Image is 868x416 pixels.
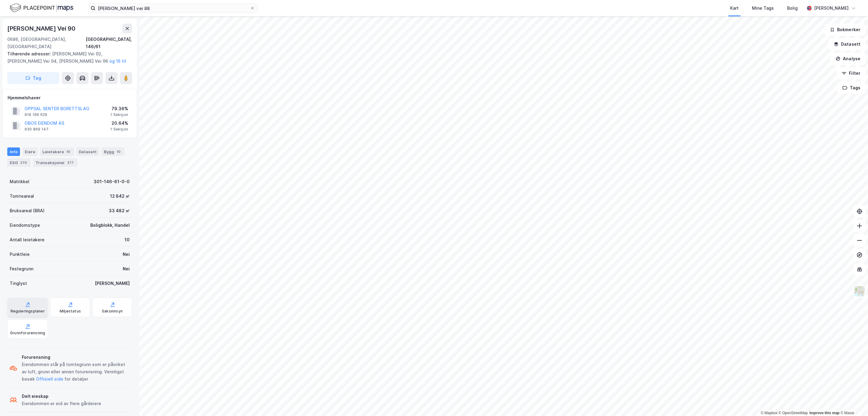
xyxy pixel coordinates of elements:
iframe: Chat Widget [838,387,868,416]
div: Festegrunn [10,265,33,272]
div: ESG [7,158,31,167]
button: Datasett [829,38,866,50]
button: Bokmerker [825,24,866,36]
div: 1 Seksjon [110,112,128,117]
div: 930 869 147 [25,127,48,132]
div: 10 [115,149,122,155]
div: Bygg [101,147,124,156]
div: Boligblokk, Handel [90,222,130,229]
a: Improve this map [810,411,840,415]
div: Punktleie [10,251,30,258]
button: Filter [836,67,866,79]
div: [GEOGRAPHIC_DATA], 146/61 [86,36,132,50]
div: 20.64% [110,120,128,127]
span: Tilhørende adresser: [7,51,52,56]
div: Eiendommen er eid av flere gårdeiere [22,400,101,407]
div: Reguleringsplaner [11,309,45,314]
div: Transaksjoner [33,158,77,167]
div: Datasett [76,147,99,156]
div: [PERSON_NAME] Vei 92, [PERSON_NAME] Vei 94, [PERSON_NAME] Vei 96 [7,50,127,65]
div: [PERSON_NAME] [814,5,849,12]
div: 270 [19,160,28,166]
div: Info [7,147,20,156]
div: [PERSON_NAME] Vei 90 [7,24,77,33]
div: Tomteareal [10,193,34,200]
div: Bruksareal (BRA) [10,207,45,214]
div: Matrikkel [10,178,29,185]
div: Nei [123,265,130,272]
button: Analyse [830,53,866,65]
div: Tinglyst [10,280,27,287]
button: Tags [837,82,866,94]
a: OpenStreetMap [779,411,808,415]
div: Delt eieskap [22,393,101,400]
div: 10 [125,236,130,243]
div: Saksinnsyn [102,309,123,314]
div: Eiendommen står på tomtegrunn som er påvirket av luft, grunn eller annen forurensning. Vennligst ... [22,361,130,383]
a: Mapbox [761,411,777,415]
div: Kart [730,5,739,12]
div: 12 842 ㎡ [110,193,130,200]
div: Kontrollprogram for chat [838,387,868,416]
div: Mine Tags [752,5,774,12]
div: 301-146-61-0-0 [94,178,130,185]
div: 277 [66,160,75,166]
input: Søk på adresse, matrikkel, gårdeiere, leietakere eller personer [95,4,250,13]
div: Miljøstatus [60,309,81,314]
div: Antall leietakere [10,236,45,243]
div: Leietakere [40,147,74,156]
div: 919 196 629 [25,112,47,117]
div: Eiere [22,147,38,156]
div: 79.36% [110,105,128,112]
div: 1 Seksjon [110,127,128,132]
img: Z [854,286,865,297]
div: Eiendomstype [10,222,40,229]
div: Forurensning [22,354,130,361]
div: Nei [123,251,130,258]
img: logo.f888ab2527a4732fd821a326f86c7f29.svg [10,3,73,13]
div: Bolig [787,5,798,12]
div: Grunnforurensning [10,331,45,335]
div: Hjemmelshaver [8,94,132,101]
div: 10 [65,149,72,155]
div: 0686, [GEOGRAPHIC_DATA], [GEOGRAPHIC_DATA] [7,36,86,50]
div: [PERSON_NAME] [95,280,130,287]
div: 33 482 ㎡ [109,207,130,214]
button: Tag [7,72,59,84]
